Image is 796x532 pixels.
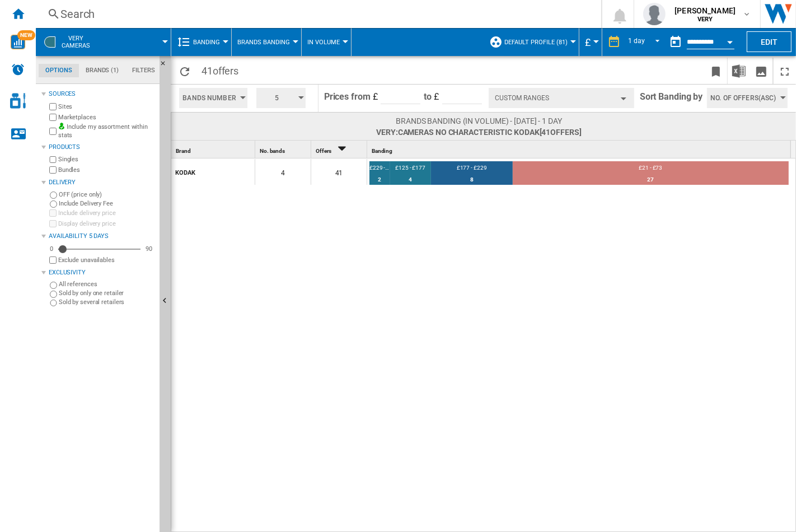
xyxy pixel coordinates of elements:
[58,166,155,174] label: Bundles
[747,31,792,52] button: Edit
[664,31,687,53] button: md-calendar
[49,178,155,187] div: Delivery
[49,90,155,99] div: Sources
[703,85,792,111] div: No. of offers(Asc)
[728,58,750,84] button: Download in Excel
[41,28,165,56] div: VERYCameras
[750,58,772,84] button: Download as image
[79,64,125,77] md-tab-item: Brands (1)
[313,141,367,158] div: Offers Sort Descending
[369,141,791,158] div: Banding Sort None
[260,88,294,108] span: 5
[39,64,79,77] md-tab-item: Options
[376,127,581,138] span: VERY:Cameras No characteristic KODAK
[313,141,367,158] div: Sort Descending
[257,141,311,158] div: Sort None
[628,37,645,45] div: 1 day
[504,39,568,46] span: Default profile (81)
[11,35,25,49] img: wise-card.svg
[49,103,57,110] input: Sites
[49,220,57,227] input: Display delivery price
[125,64,162,77] md-tab-item: Filters
[424,91,432,102] span: to
[213,65,238,77] span: offers
[179,88,247,108] button: Bands Number
[369,174,390,185] div: 2
[58,244,141,255] md-slider: Availability
[11,63,25,76] img: alerts-logo.svg
[585,28,596,56] button: £
[237,28,296,56] button: Brands Banding
[193,28,226,56] button: Banding
[489,88,634,108] button: Custom Ranges
[143,245,155,253] div: 90
[307,28,345,56] button: In volume
[59,298,155,306] label: Sold by several retailers
[58,102,155,111] label: Sites
[513,164,789,174] div: £21 - £73
[60,6,572,22] div: Search
[177,28,226,56] div: Banding
[62,28,101,56] button: VERYCameras
[707,88,787,108] button: No. of offers(Asc)
[59,199,155,208] label: Include Delivery Fee
[579,28,602,56] md-menu: Currency
[49,114,57,121] input: Marketplaces
[316,148,331,154] span: Offers
[390,174,431,185] div: 4
[49,156,57,164] input: Singles
[260,148,285,154] span: No. bands
[675,5,736,16] span: [PERSON_NAME]
[376,115,581,127] span: Brands banding (In volume) - [DATE] - 1 day
[256,88,306,108] button: 5
[373,91,378,102] span: £
[489,28,573,56] div: Default profile (81)
[49,256,57,264] input: Display delivery price
[431,174,513,185] div: 8
[732,64,746,78] img: excel-24x24.png
[49,209,57,217] input: Include delivery price
[369,164,390,174] div: £229 - £281
[50,192,57,199] input: OFF (price only)
[643,3,666,25] img: profile.jpg
[174,58,196,84] button: Reload
[58,155,155,164] label: Singles
[174,141,255,158] div: Sort None
[504,28,573,56] button: Default profile (81)
[175,85,251,111] div: Bands Number
[58,220,155,228] label: Display delivery price
[47,245,56,253] div: 0
[174,141,255,158] div: Brand Sort None
[252,85,310,111] div: 5
[50,291,57,298] input: Sold by only one retailer
[372,148,392,154] span: Banding
[720,30,740,50] button: Open calendar
[585,36,591,48] span: £
[626,33,664,52] md-select: REPORTS.WIZARD.STEPS.REPORT.STEPS.REPORT_OPTIONS.PERIOD: 1 day
[255,159,311,185] div: 4
[62,35,90,49] span: VERY:Cameras
[182,88,236,108] span: Bands Number
[540,128,582,137] span: [41 ]
[58,123,155,140] label: Include my assortment within stats
[774,58,796,84] button: Maximize
[49,124,57,138] input: Include my assortment within stats
[160,56,173,76] button: Hide
[49,232,155,241] div: Availability 5 Days
[49,268,155,277] div: Exclusivity
[50,282,57,289] input: All references
[431,164,513,174] div: £177 - £229
[49,166,57,174] input: Bundles
[59,280,155,288] label: All references
[705,58,727,84] button: Bookmark this report
[324,91,371,102] span: Prices from
[59,289,155,297] label: Sold by only one retailer
[176,148,191,154] span: Brand
[58,209,155,217] label: Include delivery price
[550,128,579,137] span: offers
[710,88,776,108] span: No. of offers(Asc)
[307,39,340,46] span: In volume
